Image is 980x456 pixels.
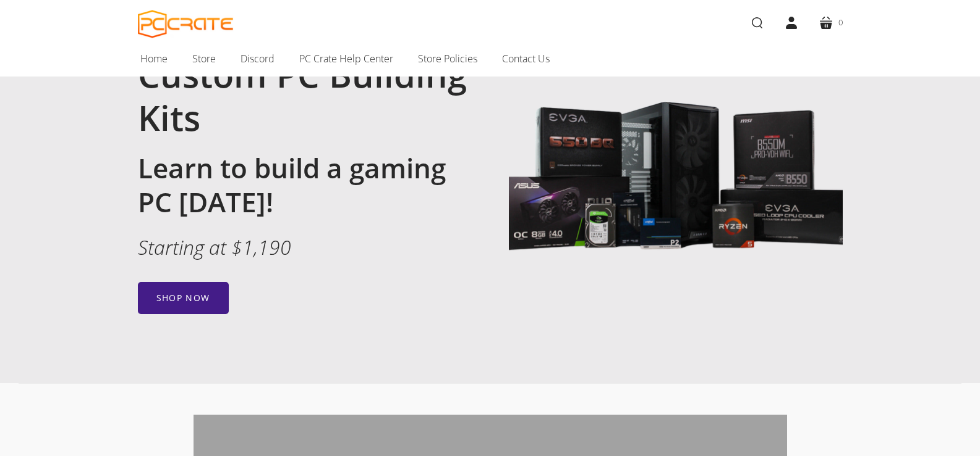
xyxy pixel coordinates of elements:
h2: Learn to build a gaming PC [DATE]! [138,151,472,219]
a: Contact Us [490,46,562,72]
a: Discord [228,46,287,72]
a: Shop now [138,282,229,314]
span: Contact Us [502,51,550,67]
nav: Main navigation [119,46,861,77]
a: 0 [809,6,853,40]
a: Store [180,46,228,72]
a: PC Crate Help Center [287,46,406,72]
span: 0 [838,16,843,29]
span: Store Policies [418,51,477,67]
span: Home [140,51,168,67]
a: PC CRATE [138,10,234,38]
h1: Custom PC Building Kits [138,52,472,139]
a: Home [128,46,180,72]
span: PC Crate Help Center [299,51,393,67]
em: Starting at $1,190 [138,234,291,260]
span: Store [192,51,216,67]
a: Store Policies [406,46,490,72]
img: Image with gaming PC components including Lian Li 205 Lancool case, MSI B550M motherboard, EVGA 6... [509,15,843,348]
span: Discord [241,51,275,67]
